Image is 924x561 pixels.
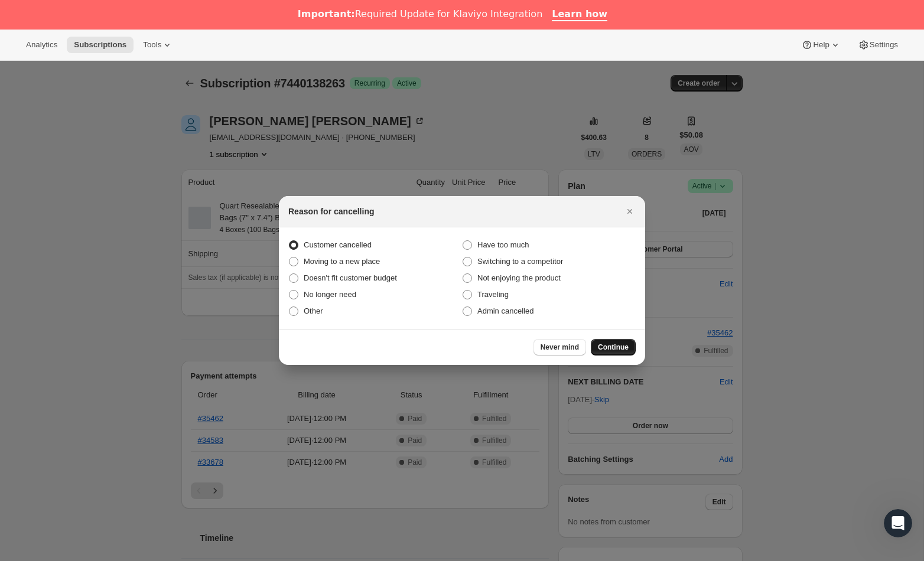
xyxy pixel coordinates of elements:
[19,37,64,53] button: Analytics
[288,206,374,217] h2: Reason for cancelling
[884,509,912,537] iframe: Intercom live chat
[298,8,542,20] div: Required Update for Klaviyo Integration
[298,8,355,19] b: Important:
[304,240,372,249] span: Customer cancelled
[541,343,579,352] span: Never mind
[477,240,529,249] span: Have too much
[870,40,898,50] span: Settings
[477,290,509,299] span: Traveling
[477,273,561,282] span: Not enjoying the product
[143,40,161,50] span: Tools
[598,343,629,352] span: Continue
[304,290,356,299] span: No longer need
[26,40,57,50] span: Analytics
[851,37,905,53] button: Settings
[304,257,380,266] span: Moving to a new place
[622,203,638,220] button: Close
[67,37,134,53] button: Subscriptions
[552,8,607,21] a: Learn how
[591,339,636,355] button: Continue
[136,37,180,53] button: Tools
[74,40,126,50] span: Subscriptions
[304,273,397,282] span: Doesn't fit customer budget
[477,257,563,266] span: Switching to a competitor
[813,40,829,50] span: Help
[477,306,533,315] span: Admin cancelled
[304,306,323,315] span: Other
[533,339,586,355] button: Never mind
[794,37,848,53] button: Help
